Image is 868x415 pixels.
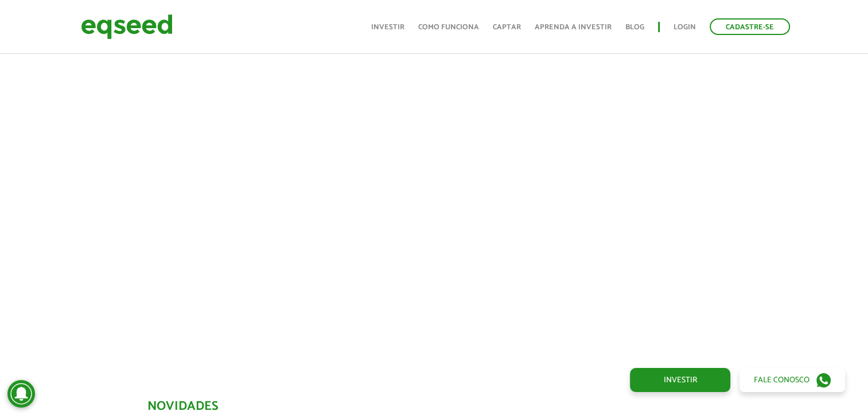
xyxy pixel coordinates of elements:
[630,368,730,392] a: Investir
[371,24,404,31] a: Investir
[493,24,521,31] a: Captar
[625,24,644,31] a: Blog
[535,24,612,31] a: Aprenda a investir
[418,24,479,31] a: Como funciona
[674,24,696,31] a: Login
[81,11,173,42] img: EqSeed
[739,368,845,392] a: Fale conosco
[710,18,790,35] a: Cadastre-se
